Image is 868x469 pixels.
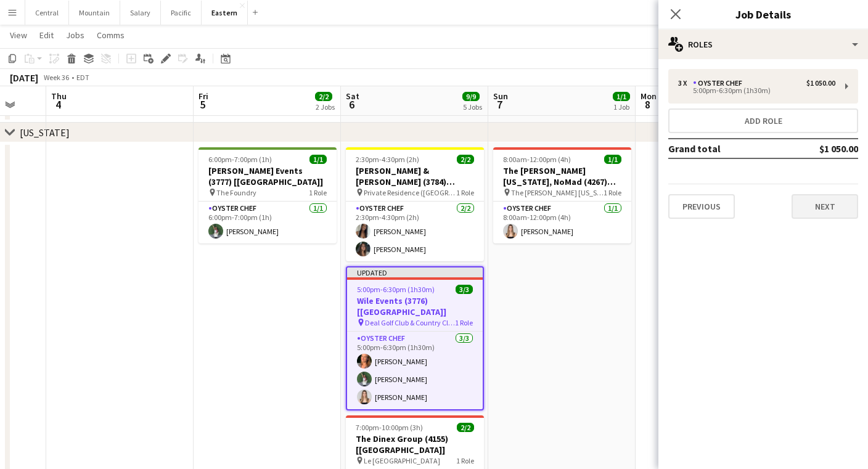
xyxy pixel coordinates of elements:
span: 4 [49,97,67,112]
app-job-card: 2:30pm-4:30pm (2h)2/2[PERSON_NAME] & [PERSON_NAME] (3784) [[GEOGRAPHIC_DATA]] Private Residence (... [346,147,484,261]
span: Mon [641,91,657,102]
span: Deal Golf Club & Country Club ([GEOGRAPHIC_DATA], [GEOGRAPHIC_DATA]) [365,318,455,327]
app-card-role: Oyster Chef3/35:00pm-6:30pm (1h30m)[PERSON_NAME][PERSON_NAME][PERSON_NAME] [347,332,483,409]
td: $1 050.00 [780,139,858,158]
div: Oyster Chef [693,79,747,88]
div: [DATE] [10,71,38,84]
span: 8 [639,97,657,112]
button: Eastern [202,1,248,25]
h3: The [PERSON_NAME] [US_STATE], NoMad (4267) [[GEOGRAPHIC_DATA]] [493,165,631,187]
span: Thu [51,91,67,102]
a: Comms [92,27,129,43]
a: View [5,27,32,43]
span: 3/3 [456,285,473,294]
span: 5:00pm-6:30pm (1h30m) [357,285,435,294]
app-job-card: 6:00pm-7:00pm (1h)1/1[PERSON_NAME] Events (3777) [[GEOGRAPHIC_DATA]] The Foundry1 RoleOyster Chef... [199,147,337,243]
div: 1 Job [613,102,629,112]
a: Jobs [61,27,89,43]
span: 1/1 [613,92,630,101]
h3: Wile Events (3776) [[GEOGRAPHIC_DATA]] [347,295,483,317]
span: 8:00am-12:00pm (4h) [503,155,571,164]
button: Central [25,1,69,25]
span: 2:30pm-4:30pm (2h) [356,155,419,164]
button: Add role [668,108,858,133]
span: Sun [493,91,508,102]
h3: The Dinex Group (4155) [[GEOGRAPHIC_DATA]] [346,433,484,455]
span: Sat [346,91,359,102]
span: The Foundry [216,188,256,197]
span: Fri [199,91,208,102]
span: 1 Role [309,188,327,197]
app-card-role: Oyster Chef1/16:00pm-7:00pm (1h)[PERSON_NAME] [199,202,337,243]
span: Comms [97,30,125,41]
div: 5 Jobs [463,102,482,112]
span: 2/2 [457,423,474,432]
span: 1 Role [604,188,621,197]
span: 6:00pm-7:00pm (1h) [208,155,272,164]
span: Jobs [66,30,84,41]
button: Pacific [161,1,202,25]
div: Updated [347,267,483,277]
h3: [PERSON_NAME] & [PERSON_NAME] (3784) [[GEOGRAPHIC_DATA]] [346,165,484,187]
span: View [10,30,27,41]
div: 5:00pm-6:30pm (1h30m) [678,88,835,94]
button: Mountain [69,1,120,25]
h3: Job Details [658,6,868,22]
span: 1/1 [604,155,621,164]
span: 1/1 [309,155,327,164]
span: 1 Role [456,188,474,197]
div: 3 x [678,79,693,88]
span: Week 36 [41,73,72,82]
span: Private Residence ([GEOGRAPHIC_DATA], [GEOGRAPHIC_DATA]) [364,188,456,197]
span: 2/2 [457,155,474,164]
span: Le [GEOGRAPHIC_DATA] [364,456,440,465]
span: 9/9 [462,92,480,101]
div: Roles [658,30,868,59]
span: Edit [39,30,54,41]
h3: [PERSON_NAME] Events (3777) [[GEOGRAPHIC_DATA]] [199,165,337,187]
span: 2/2 [315,92,332,101]
td: Grand total [668,139,780,158]
span: 5 [197,97,208,112]
app-card-role: Oyster Chef1/18:00am-12:00pm (4h)[PERSON_NAME] [493,202,631,243]
button: Salary [120,1,161,25]
span: 1 Role [456,456,474,465]
button: Next [792,194,858,219]
button: Previous [668,194,735,219]
div: $1 050.00 [806,79,835,88]
a: Edit [35,27,59,43]
div: EDT [76,73,89,82]
span: 6 [344,97,359,112]
div: 2 Jobs [316,102,335,112]
span: The [PERSON_NAME] [US_STATE], NoMad [511,188,604,197]
span: 1 Role [455,318,473,327]
div: [US_STATE] [20,126,70,139]
app-job-card: Updated5:00pm-6:30pm (1h30m)3/3Wile Events (3776) [[GEOGRAPHIC_DATA]] Deal Golf Club & Country Cl... [346,266,484,410]
span: 7 [491,97,508,112]
app-card-role: Oyster Chef2/22:30pm-4:30pm (2h)[PERSON_NAME][PERSON_NAME] [346,202,484,261]
span: 7:00pm-10:00pm (3h) [356,423,423,432]
app-job-card: 8:00am-12:00pm (4h)1/1The [PERSON_NAME] [US_STATE], NoMad (4267) [[GEOGRAPHIC_DATA]] The [PERSON_... [493,147,631,243]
